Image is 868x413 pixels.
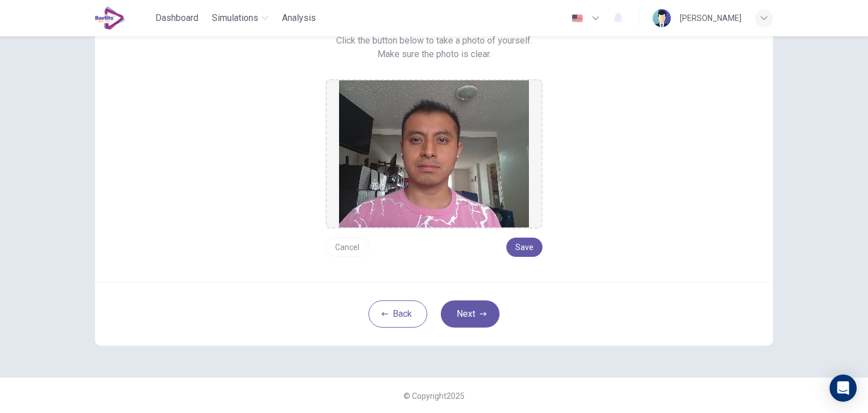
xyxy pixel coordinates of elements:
button: Next [441,300,500,328]
button: Save [506,238,542,257]
button: Back [368,300,427,328]
img: preview screemshot [339,80,529,227]
button: Dashboard [151,8,203,28]
button: Simulations [207,8,273,28]
div: Open Intercom Messenger [830,375,857,402]
img: EduSynch logo [95,7,125,29]
button: Analysis [277,8,320,28]
span: © Copyright 2025 [403,392,465,401]
span: Click the button below to take a photo of yourself. [336,34,532,48]
img: Profile picture [653,9,671,27]
span: Make sure the photo is clear. [377,48,491,61]
a: EduSynch logo [95,7,151,29]
img: en [570,14,584,23]
span: Dashboard [155,11,198,25]
span: Analysis [282,11,316,25]
div: [PERSON_NAME] [680,11,741,25]
span: Simulations [212,11,258,25]
button: Cancel [325,238,369,257]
